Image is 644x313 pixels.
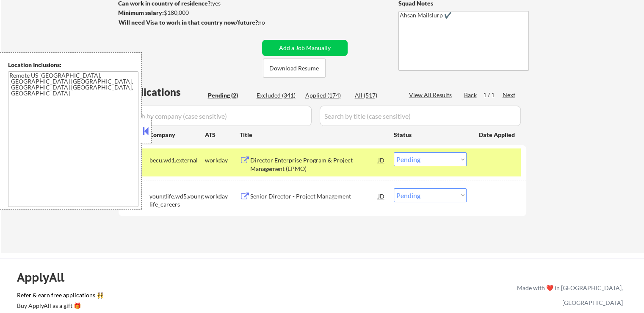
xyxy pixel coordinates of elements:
[250,192,378,201] div: Senior Director - Project Management
[17,292,340,301] a: Refer & earn free applications 👯‍♀️
[149,156,205,165] div: becu.wd1.external
[121,106,312,126] input: Search by company (case sensitive)
[8,61,138,69] div: Location Inclusions:
[514,280,623,310] div: Made with ❤️ in [GEOGRAPHIC_DATA], [GEOGRAPHIC_DATA]
[503,91,516,99] div: Next
[258,18,282,27] div: no
[149,131,205,139] div: Company
[208,91,250,100] div: Pending (2)
[121,87,205,97] div: Applications
[377,188,386,204] div: JD
[17,301,102,312] a: Buy ApplyAll as a gift 🎁
[149,192,205,209] div: younglife.wd5.younglife_careers
[320,106,521,126] input: Search by title (case sensitive)
[119,19,260,26] strong: Will need Visa to work in that country now/future?:
[205,156,240,165] div: workday
[257,91,299,100] div: Excluded (341)
[355,91,397,100] div: All (517)
[464,91,478,99] div: Back
[305,91,348,100] div: Applied (174)
[17,270,74,285] div: ApplyAll
[263,59,326,78] button: Download Resume
[483,91,503,99] div: 1 / 1
[377,152,386,168] div: JD
[118,9,164,16] strong: Minimum salary:
[479,131,516,139] div: Date Applied
[240,131,386,139] div: Title
[250,156,378,173] div: Director Enterprise Program & Project Management (EPMO)
[394,127,467,142] div: Status
[205,131,240,139] div: ATS
[118,8,259,17] div: $180,000
[17,303,102,309] div: Buy ApplyAll as a gift 🎁
[409,91,454,99] div: View All Results
[205,192,240,201] div: workday
[262,40,348,56] button: Add a Job Manually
